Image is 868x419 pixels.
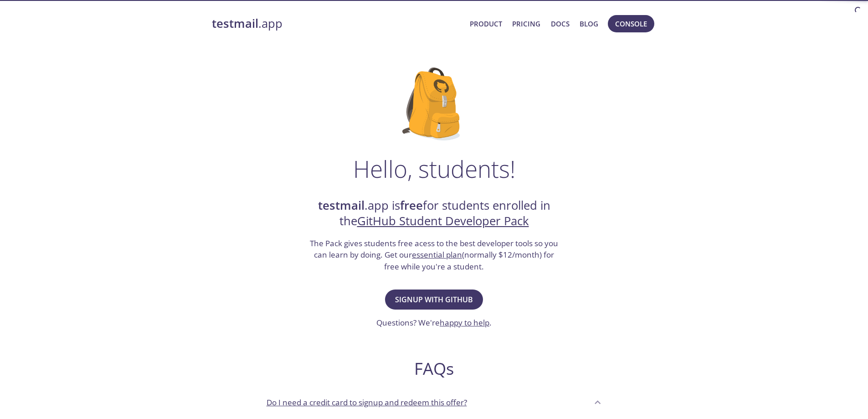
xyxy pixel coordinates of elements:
[267,397,467,409] p: Do I need a credit card to signup and redeem this offer?
[309,238,560,273] h3: The Pack gives students free acess to the best developer tools so you can learn by doing. Get our...
[512,18,540,30] a: Pricing
[402,67,466,140] img: github-student-backpack.png
[400,197,423,213] strong: free
[259,390,609,414] div: Do I need a credit card to signup and redeem this offer?
[551,18,570,30] a: Docs
[318,197,365,213] strong: testmail
[376,317,492,329] h3: Questions? We're .
[580,18,598,30] a: Blog
[440,317,489,328] a: happy to help
[412,249,462,260] a: essential plan
[470,18,502,30] a: Product
[212,16,463,31] a: testmail.app
[309,198,560,229] h2: .app is for students enrolled in the
[395,293,473,306] span: Signup with GitHub
[615,18,647,30] span: Console
[357,213,529,229] a: GitHub Student Developer Pack
[353,155,515,182] h1: Hello, students!
[385,290,483,310] button: Signup with GitHub
[259,358,609,379] h2: FAQs
[608,15,654,32] button: Console
[212,16,258,31] strong: testmail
